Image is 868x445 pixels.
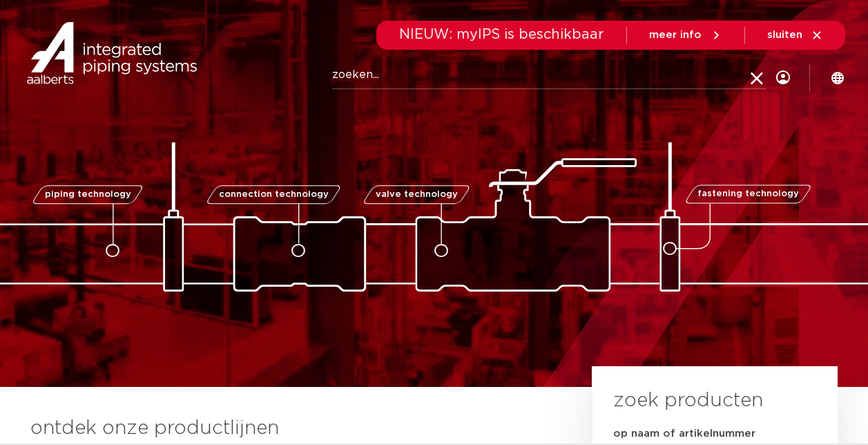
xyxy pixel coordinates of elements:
a: sluiten [767,29,823,41]
input: zoeken... [332,61,766,89]
a: meer info [649,29,722,41]
label: op naam of artikelnummer [613,427,755,441]
span: piping technology [45,190,131,199]
span: connection technology [218,190,328,199]
h3: ontdek onze productlijnen [30,415,546,442]
div: my IPS [776,50,790,106]
span: valve technology [376,190,458,199]
h3: zoek producten [613,387,763,415]
span: meer info [649,30,702,40]
span: NIEUW: myIPS is beschikbaar [399,28,604,41]
span: fastening technology [697,190,799,199]
span: sluiten [767,30,802,40]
